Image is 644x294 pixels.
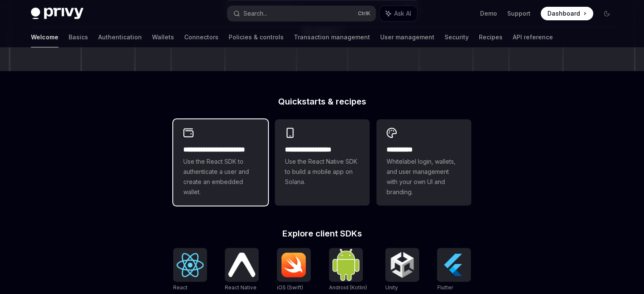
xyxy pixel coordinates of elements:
[385,284,398,291] span: Unity
[173,248,207,292] a: ReactReact
[227,6,376,21] button: Search...CtrlK
[479,27,503,47] a: Recipes
[225,284,257,291] span: React Native
[294,27,370,47] a: Transaction management
[98,27,142,47] a: Authentication
[394,9,411,18] span: Ask AI
[376,119,471,206] a: **** *****Whitelabel login, wallets, and user management with your own UI and branding.
[329,284,367,291] span: Android (Kotlin)
[437,284,453,291] span: Flutter
[513,27,553,47] a: API reference
[389,251,416,278] img: Unity
[385,248,419,292] a: UnityUnity
[380,6,417,21] button: Ask AI
[69,27,88,47] a: Basics
[480,9,497,18] a: Demo
[541,7,593,20] a: Dashboard
[229,27,284,47] a: Policies & controls
[507,9,531,18] a: Support
[380,27,434,47] a: User management
[152,27,174,47] a: Wallets
[183,157,258,197] span: Use the React SDK to authenticate a user and create an embedded wallet.
[329,248,367,292] a: Android (Kotlin)Android (Kotlin)
[285,157,359,187] span: Use the React Native SDK to build a mobile app on Solana.
[358,10,370,17] span: Ctrl K
[440,251,467,278] img: Flutter
[184,27,218,47] a: Connectors
[173,97,471,106] h2: Quickstarts & recipes
[547,9,580,18] span: Dashboard
[225,248,259,292] a: React NativeReact Native
[31,8,83,19] img: dark logo
[31,27,58,47] a: Welcome
[277,248,311,292] a: iOS (Swift)iOS (Swift)
[275,119,370,206] a: **** **** **** ***Use the React Native SDK to build a mobile app on Solana.
[243,8,267,19] div: Search...
[280,252,307,278] img: iOS (Swift)
[277,284,303,291] span: iOS (Swift)
[332,249,359,280] img: Android (Kotlin)
[177,253,204,277] img: React
[600,7,614,20] button: Toggle dark mode
[228,253,255,277] img: React Native
[173,229,471,238] h2: Explore client SDKs
[437,248,471,292] a: FlutterFlutter
[445,27,469,47] a: Security
[387,157,461,197] span: Whitelabel login, wallets, and user management with your own UI and branding.
[173,284,188,291] span: React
